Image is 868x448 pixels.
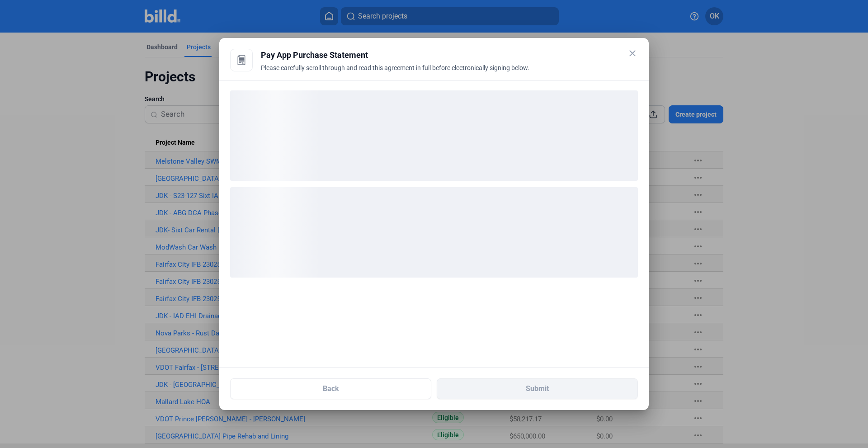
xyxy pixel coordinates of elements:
[261,49,638,61] div: Pay App Purchase Statement
[230,378,431,399] button: Back
[230,90,638,181] div: loading
[261,63,638,83] div: Please carefully scroll through and read this agreement in full before electronically signing below.
[627,48,638,59] mat-icon: close
[230,187,638,278] div: loading
[437,378,638,399] button: Submit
